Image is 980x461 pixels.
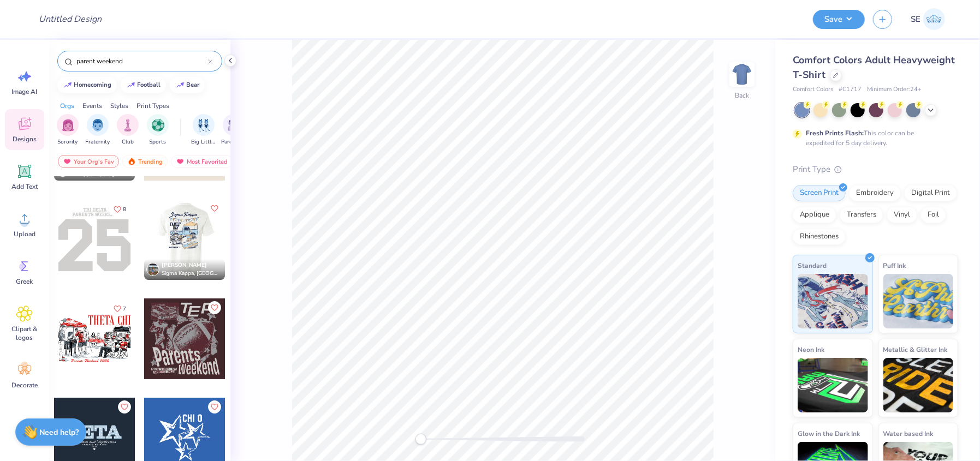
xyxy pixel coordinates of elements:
[793,85,833,94] span: Comfort Colors
[904,185,957,201] div: Digital Print
[731,63,753,85] img: Back
[208,301,221,314] button: Like
[162,270,221,278] span: Sigma Kappa, [GEOGRAPHIC_DATA][US_STATE] at [GEOGRAPHIC_DATA]
[176,82,185,88] img: trend_line.gif
[117,114,139,146] div: filter for Club
[14,230,35,238] span: Upload
[122,119,134,131] img: Club Image
[187,82,200,88] div: bear
[117,114,139,146] button: filter button
[57,114,79,146] button: filter button
[57,77,117,93] button: homecoming
[58,155,119,168] div: Your Org's Fav
[58,138,78,146] span: Sorority
[793,185,846,201] div: Screen Print
[152,119,164,131] img: Sports Image
[208,400,221,414] button: Like
[813,10,865,29] button: Save
[849,185,901,201] div: Embroidery
[883,358,954,412] img: Metallic & Glitter Ink
[923,8,945,30] img: Shirley Evaleen B
[40,427,79,438] strong: Need help?
[221,114,246,146] div: filter for Parent's Weekend
[62,119,74,131] img: Sorority Image
[11,182,38,191] span: Add Text
[806,129,864,137] strong: Fresh Prints Flash:
[221,138,246,146] span: Parent's Weekend
[191,114,216,146] div: filter for Big Little Reveal
[798,344,824,355] span: Neon Ink
[793,53,955,81] span: Comfort Colors Adult Heavyweight T-Shirt
[147,114,169,146] button: filter button
[16,277,33,286] span: Greek
[110,101,128,111] div: Styles
[415,434,426,445] div: Accessibility label
[147,114,169,146] div: filter for Sports
[867,85,922,94] span: Minimum Order: 24 +
[191,138,216,146] span: Big Little Reveal
[138,82,161,88] div: football
[840,207,883,223] div: Transfers
[883,260,906,271] span: Puff Ink
[170,77,205,93] button: bear
[883,274,954,328] img: Puff Ink
[136,101,169,111] div: Print Types
[920,207,946,223] div: Foil
[171,155,233,168] div: Most Favorited
[109,301,131,316] button: Like
[735,91,749,100] div: Back
[793,229,846,245] div: Rhinestones
[123,207,126,212] span: 8
[887,207,917,223] div: Vinyl
[57,114,79,146] div: filter for Sorority
[798,358,868,412] img: Neon Ink
[208,202,221,215] button: Like
[7,325,43,342] span: Clipart & logos
[798,428,860,439] span: Glow in the Dark Ink
[30,8,110,30] input: Untitled Design
[883,344,948,355] span: Metallic & Glitter Ink
[63,158,72,165] img: most_fav.gif
[793,207,836,223] div: Applique
[109,202,131,217] button: Like
[82,101,102,111] div: Events
[906,8,950,30] a: SE
[11,381,38,390] span: Decorate
[123,306,126,312] span: 7
[798,274,868,328] img: Standard
[793,163,958,176] div: Print Type
[12,87,38,96] span: Image AI
[63,82,72,88] img: trend_line.gif
[176,158,185,165] img: most_fav.gif
[798,260,827,271] span: Standard
[150,138,167,146] span: Sports
[86,138,110,146] span: Fraternity
[86,114,110,146] button: filter button
[127,82,135,88] img: trend_line.gif
[122,155,168,168] div: Trending
[122,138,134,146] span: Club
[221,114,246,146] button: filter button
[198,119,210,131] img: Big Little Reveal Image
[911,13,920,26] span: SE
[127,158,136,165] img: trending.gif
[92,119,104,131] img: Fraternity Image
[74,82,112,88] div: homecoming
[86,114,110,146] div: filter for Fraternity
[121,77,166,93] button: football
[75,56,208,67] input: Try "Alpha"
[883,428,934,439] span: Water based Ink
[228,119,240,131] img: Parent's Weekend Image
[60,101,74,111] div: Orgs
[839,85,862,94] span: # C1717
[13,135,37,143] span: Designs
[162,261,207,269] span: [PERSON_NAME]
[191,114,216,146] button: filter button
[806,128,940,148] div: This color can be expedited for 5 day delivery.
[118,400,131,414] button: Like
